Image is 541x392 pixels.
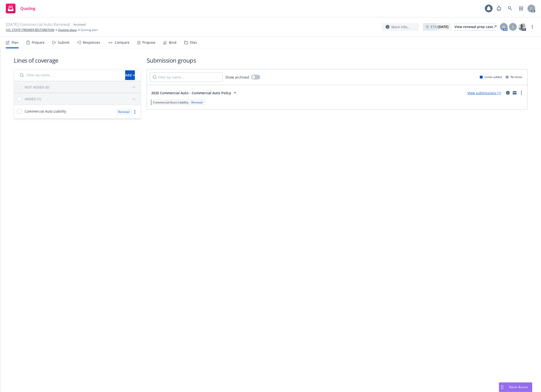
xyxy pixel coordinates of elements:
span: Show archived [225,75,249,80]
span: Nova Assist [509,385,528,389]
a: [US_STATE] PREMIER RESTORATION [6,28,54,32]
div: Bind [169,41,176,44]
span: Commercial Auto Liability [153,100,188,104]
span: [DATE] Commercial Auto Renewal [6,22,70,28]
div: Add [125,71,135,80]
div: Drag to move [499,383,505,392]
div: Plan [12,41,19,44]
div: Submit [58,41,69,44]
h1: Submission groups [147,56,528,64]
div: ADDED (1) [25,96,41,102]
a: circleInformation [505,90,511,96]
h1: Lines of coverage [14,56,141,64]
div: No limits [506,75,522,79]
a: Search [505,4,515,13]
div: Prepare [32,41,45,44]
button: Add [125,70,135,80]
button: More info... [382,23,419,31]
span: Archived [74,22,85,27]
span: Quoting [20,7,35,10]
div: View renewal prep case [454,23,496,30]
a: Report a Bug [494,4,504,13]
a: more [518,90,524,96]
div: Propose [142,41,155,44]
div: Renewal [190,100,204,104]
a: View renewal prep case [454,23,496,31]
img: photo [518,23,526,31]
a: more [529,24,535,30]
span: Commercial Auto Liability [25,109,66,114]
input: Filter by name... [17,70,122,80]
button: NOT ADDED (0) [25,83,138,91]
button: Nova Assist [499,382,532,392]
div: Renewal [116,109,132,115]
div: Responses [83,41,100,44]
button: 2025 Commercial Auto - Commercial Auto Policy [150,88,239,98]
a: mail [512,90,518,96]
span: Quoting plan [81,28,98,32]
a: more [132,109,138,115]
span: More info... [391,24,410,29]
div: Files [190,41,197,44]
a: Quoting plans [58,28,77,32]
a: Quoting [4,2,37,15]
input: Filter by name... [150,72,222,82]
a: View submissions (1) [467,91,501,95]
div: Limits added [480,75,502,79]
div: NOT ADDED (0) [25,85,49,90]
div: Compare [115,41,130,44]
span: D [503,24,505,29]
span: ETA : [431,24,449,29]
span: 2025 Commercial Auto - Commercial Auto Policy [151,90,231,95]
a: Switch app [516,4,526,13]
button: ADDED (1) [25,95,138,103]
strong: [DATE] [438,24,449,29]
